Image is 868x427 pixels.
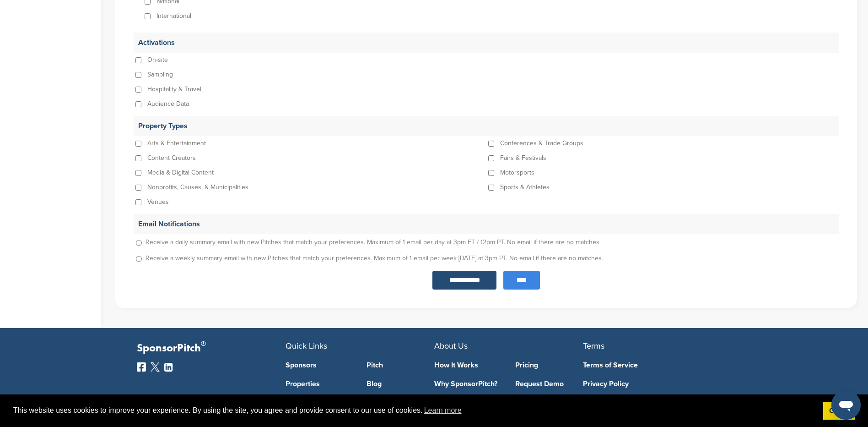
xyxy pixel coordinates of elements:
p: Nonprofits, Causes, & Municipalities [147,180,248,195]
p: Arts & Entertainment [147,136,206,151]
span: ® [201,338,206,350]
a: Pitch [367,361,434,369]
p: Receive a weekly summary email with new Pitches that match your preferences. Maximum of 1 email p... [146,250,603,266]
a: Properties [286,380,353,388]
a: Terms of Service [583,361,718,369]
p: Hospitality & Travel [147,82,201,97]
p: Conferences & Trade Groups [500,136,583,151]
p: Activations [134,33,839,53]
p: International [156,9,191,23]
a: learn more about cookies [423,404,463,417]
p: On-site [147,53,168,67]
p: Property Types [134,116,839,136]
p: Fairs & Festivals [500,151,546,165]
p: Venues [147,195,169,209]
p: Audience Data [147,97,189,111]
a: How It Works [434,361,502,369]
span: Quick Links [286,341,327,351]
p: Media & Digital Content [147,165,214,180]
img: Twitter [151,362,160,372]
a: Privacy Policy [583,380,718,388]
a: dismiss cookie message [823,402,855,420]
p: Sports & Athletes [500,180,550,195]
span: Terms [583,341,604,351]
img: Facebook [137,362,146,372]
p: Email Notifications [134,214,839,234]
p: Content Creators [147,151,196,165]
a: Request Demo [515,380,583,388]
a: Why SponsorPitch? [434,380,502,388]
a: Sponsors [286,361,353,369]
span: About Us [434,341,468,351]
a: Blog [367,380,434,388]
iframe: Button to launch messaging window [831,390,861,420]
p: SponsorPitch [137,342,286,355]
p: Motorsports [500,165,534,180]
p: Sampling [147,67,173,82]
a: Pricing [515,361,583,369]
p: Receive a daily summary email with new Pitches that match your preferences. Maximum of 1 email pe... [146,234,601,250]
span: This website uses cookies to improve your experience. By using the site, you agree and provide co... [13,404,816,417]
